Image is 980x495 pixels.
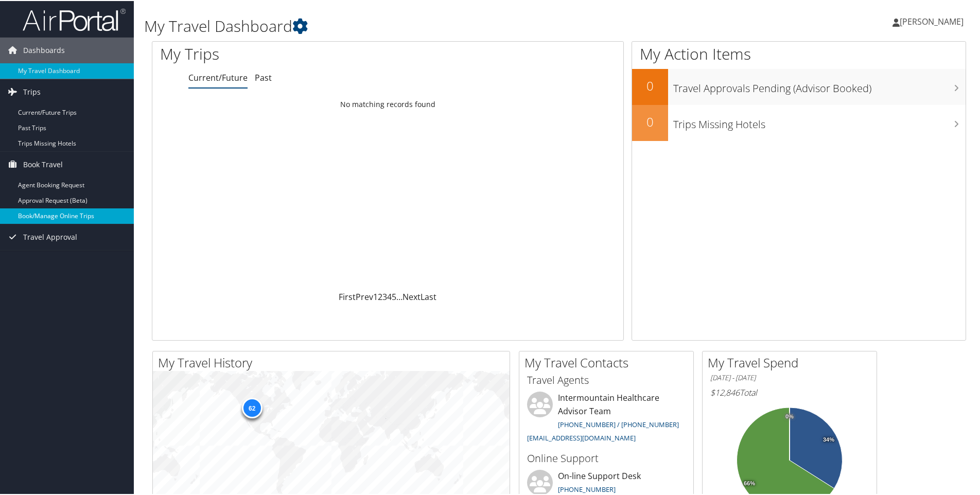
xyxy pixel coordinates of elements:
a: Next [402,290,421,302]
a: Prev [356,290,373,302]
div: 62 [241,396,262,417]
span: … [396,290,402,302]
li: Intermountain Healthcare Advisor Team [522,391,691,446]
a: 4 [387,290,392,302]
span: Book Travel [23,151,63,176]
h2: My Travel History [158,353,510,370]
a: 0Trips Missing Hotels [632,104,966,140]
h6: [DATE] - [DATE] [710,372,869,382]
h2: 0 [632,76,668,94]
a: [EMAIL_ADDRESS][DOMAIN_NAME] [527,432,636,441]
a: Past [255,71,272,82]
a: [PERSON_NAME] [892,5,974,36]
td: No matching records found [152,94,623,113]
h1: My Trips [160,42,419,64]
span: Trips [23,78,41,104]
h3: Online Support [527,450,686,465]
span: Dashboards [23,37,65,62]
h1: My Travel Dashboard [144,14,697,36]
a: 0Travel Approvals Pending (Advisor Booked) [632,68,966,104]
a: 3 [382,290,387,302]
h3: Travel Approvals Pending (Advisor Booked) [673,75,966,95]
h3: Travel Agents [527,372,686,386]
span: [PERSON_NAME] [900,15,964,26]
a: 1 [373,290,378,302]
a: [PHONE_NUMBER] [558,484,616,493]
h3: Trips Missing Hotels [673,111,966,131]
a: 5 [392,290,396,302]
a: Current/Future [188,71,248,82]
h2: 0 [632,112,668,130]
a: First [339,290,356,302]
a: Last [421,290,436,302]
img: airportal-logo.png [23,7,126,31]
span: Travel Approval [23,223,77,249]
span: $12,846 [710,386,740,397]
tspan: 34% [823,436,834,442]
h6: Total [710,386,869,397]
h1: My Action Items [632,42,966,64]
h2: My Travel Spend [708,353,877,370]
h2: My Travel Contacts [524,353,693,370]
a: [PHONE_NUMBER] / [PHONE_NUMBER] [558,419,679,428]
tspan: 66% [744,480,755,486]
tspan: 0% [785,413,794,419]
a: 2 [378,290,382,302]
